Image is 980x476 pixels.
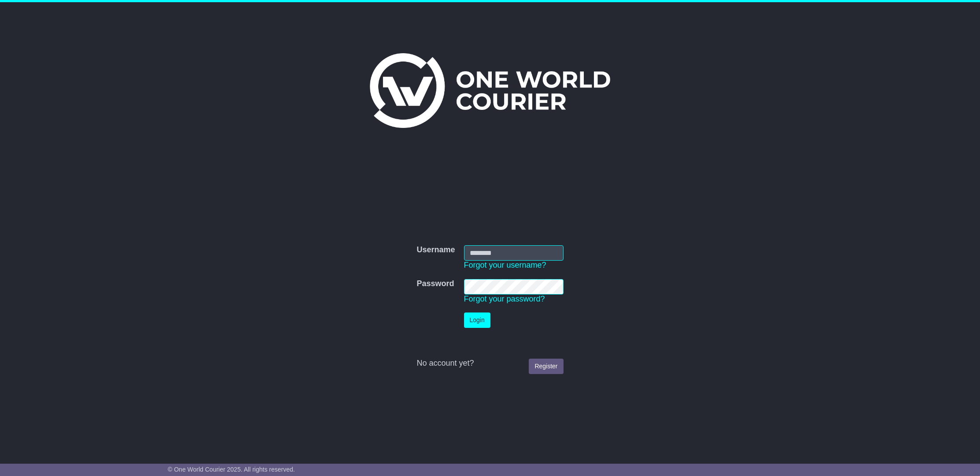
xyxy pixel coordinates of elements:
[168,466,295,473] span: © One World Courier 2025. All rights reserved.
[529,359,563,374] a: Register
[464,261,546,269] a: Forgot your username?
[416,279,454,289] label: Password
[370,53,610,128] img: One World
[464,312,490,328] button: Login
[464,294,545,303] a: Forgot your password?
[416,359,563,368] div: No account yet?
[416,245,455,255] label: Username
